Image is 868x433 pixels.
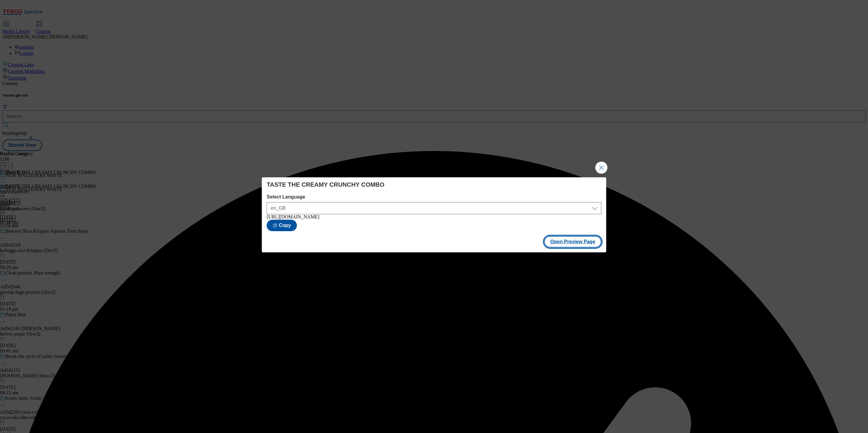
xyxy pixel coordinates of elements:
h4: TASTE THE CREAMY CRUNCHY COMBO [267,181,601,188]
button: Copy [267,220,297,231]
button: Close Modal [595,162,607,174]
div: Modal [262,177,606,252]
div: [URL][DOMAIN_NAME] [267,214,601,220]
label: Select Language [267,194,601,200]
button: Open Preview Page [544,236,601,248]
